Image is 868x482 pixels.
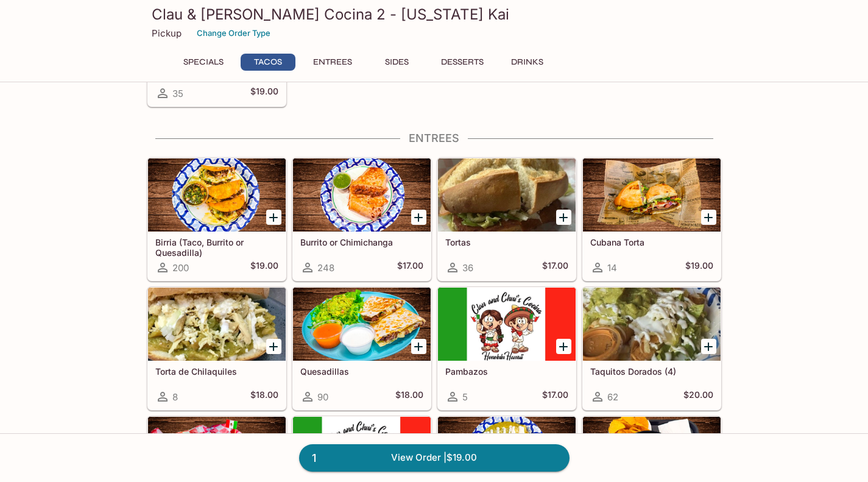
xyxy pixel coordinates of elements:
[438,158,576,232] div: Tortas
[607,262,617,274] span: 14
[148,158,286,232] div: Birria (Taco, Burrito or Quesadilla)
[462,262,473,274] span: 36
[299,444,570,471] a: 1View Order |$19.00
[305,54,360,71] button: Entrees
[317,262,334,274] span: 248
[411,339,426,354] button: Add Quesadillas
[176,54,231,71] button: Specials
[542,260,568,275] h5: $17.00
[148,288,286,361] div: Torta de Chilaquiles
[582,287,721,410] a: Taquitos Dorados (4)62$20.00
[607,391,618,403] span: 62
[293,158,431,232] div: Burrito or Chimichanga
[583,288,721,361] div: Taquitos Dorados (4)
[395,389,423,404] h5: $18.00
[445,237,568,247] h5: Tortas
[582,158,721,281] a: Cubana Torta14$19.00
[250,389,278,404] h5: $18.00
[250,260,278,275] h5: $19.00
[556,210,571,225] button: Add Tortas
[317,391,328,403] span: 90
[556,339,571,354] button: Add Pambazos
[147,132,722,145] h4: Entrees
[445,366,568,377] h5: Pambazos
[438,288,576,361] div: Pambazos
[500,54,555,71] button: Drinks
[542,389,568,404] h5: $17.00
[300,237,423,247] h5: Burrito or Chimichanga
[685,260,713,275] h5: $19.00
[155,237,278,257] h5: Birria (Taco, Burrito or Quesadilla)
[147,158,286,281] a: Birria (Taco, Burrito or Quesadilla)200$19.00
[462,391,468,403] span: 5
[701,210,716,225] button: Add Cubana Torta
[397,260,423,275] h5: $17.00
[305,450,323,467] span: 1
[292,158,431,281] a: Burrito or Chimichanga248$17.00
[155,366,278,377] h5: Torta de Chilaquiles
[411,210,426,225] button: Add Burrito or Chimichanga
[152,5,717,24] h3: Clau & [PERSON_NAME] Cocina 2 - [US_STATE] Kai
[250,86,278,101] h5: $19.00
[152,27,182,39] p: Pickup
[590,237,713,247] h5: Cubana Torta
[583,158,721,232] div: Cubana Torta
[147,287,286,410] a: Torta de Chilaquiles8$18.00
[191,24,276,43] button: Change Order Type
[266,339,281,354] button: Add Torta de Chilaquiles
[241,54,295,71] button: Tacos
[437,158,576,281] a: Tortas36$17.00
[437,287,576,410] a: Pambazos5$17.00
[172,262,189,274] span: 200
[300,366,423,377] h5: Quesadillas
[172,88,183,99] span: 35
[292,287,431,410] a: Quesadillas90$18.00
[293,288,431,361] div: Quesadillas
[434,54,490,71] button: Desserts
[266,210,281,225] button: Add Birria (Taco, Burrito or Quesadilla)
[701,339,716,354] button: Add Taquitos Dorados (4)
[172,391,178,403] span: 8
[683,389,713,404] h5: $20.00
[590,366,713,377] h5: Taquitos Dorados (4)
[370,54,425,71] button: Sides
